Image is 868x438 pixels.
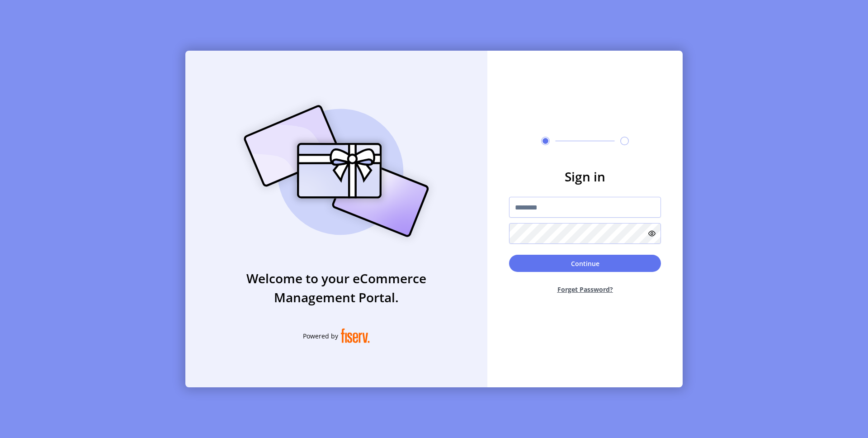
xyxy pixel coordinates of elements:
[509,255,661,272] button: Continue
[185,269,487,307] h3: Welcome to your eCommerce Management Portal.
[230,95,443,247] img: card_Illustration.svg
[509,167,661,186] h3: Sign in
[303,331,338,341] span: Powered by
[509,277,661,301] button: Forget Password?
